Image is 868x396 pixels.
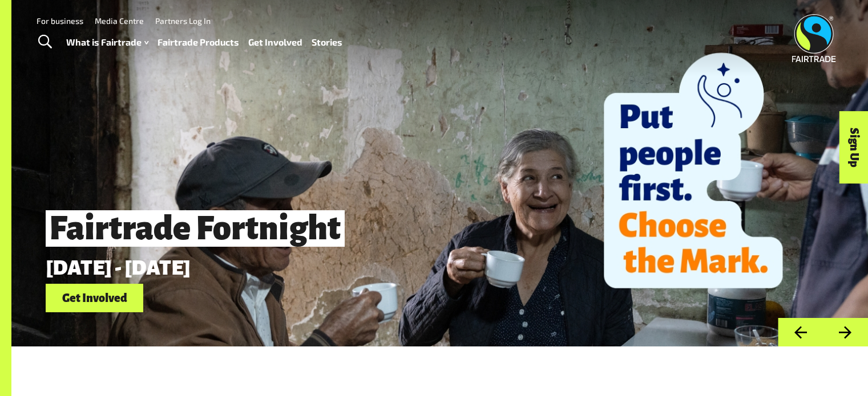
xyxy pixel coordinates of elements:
a: Stories [312,34,342,51]
a: For business [37,16,83,26]
button: Previous [778,318,823,347]
a: Partners Log In [155,16,211,26]
a: Toggle Search [31,28,59,56]
a: Media Centre [95,16,144,26]
img: Fairtrade Australia New Zealand logo [792,14,836,62]
p: [DATE] - [DATE] [46,256,700,279]
a: Get Involved [46,284,143,313]
a: Get Involved [248,34,302,51]
a: What is Fairtrade [66,34,148,51]
span: Fairtrade Fortnight [46,210,345,247]
a: Fairtrade Products [158,34,239,51]
button: Next [823,318,868,347]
